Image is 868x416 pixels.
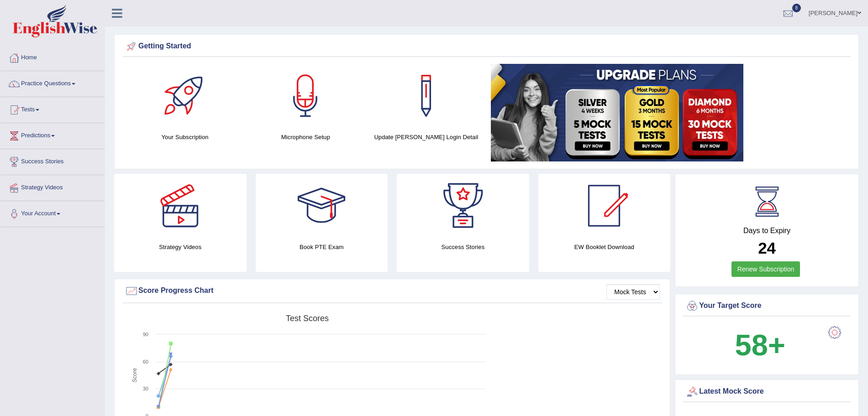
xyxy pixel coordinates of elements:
[125,284,660,298] div: Score Progress Chart
[0,71,105,94] a: Practice Questions
[792,4,801,12] span: 8
[685,227,848,235] h4: Days to Expiry
[370,132,482,142] h4: Update [PERSON_NAME] Login Detail
[0,45,105,68] a: Home
[129,132,241,142] h4: Your Subscription
[0,201,105,224] a: Your Account
[735,328,785,362] b: 58+
[758,239,776,257] b: 24
[143,386,148,391] text: 30
[0,149,105,172] a: Success Stories
[125,40,848,53] div: Getting Started
[0,123,105,146] a: Predictions
[731,261,800,277] a: Renew Subscription
[491,64,743,161] img: small5.jpg
[0,97,105,120] a: Tests
[397,242,529,252] h4: Success Stories
[114,242,247,252] h4: Strategy Videos
[538,242,671,252] h4: EW Booklet Download
[685,299,848,313] div: Your Target Score
[143,332,148,337] text: 90
[0,175,105,198] a: Strategy Videos
[250,132,361,142] h4: Microphone Setup
[132,368,138,383] tspan: Score
[685,385,848,399] div: Latest Mock Score
[143,359,148,364] text: 60
[256,242,388,252] h4: Book PTE Exam
[286,314,329,323] tspan: Test scores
